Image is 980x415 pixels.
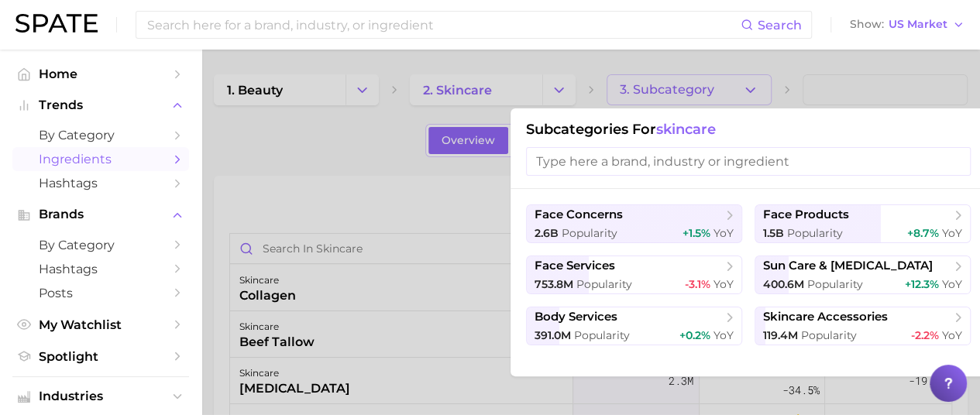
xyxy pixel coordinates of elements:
[12,281,189,305] a: Posts
[12,203,189,226] button: Brands
[942,226,962,240] span: YoY
[12,313,189,337] a: My Watchlist
[714,277,734,291] span: YoY
[755,307,971,345] button: skincare accessories119.4m Popularity-2.2% YoY
[12,171,189,195] a: Hashtags
[535,277,573,291] span: 753.8m
[15,14,98,33] img: SPATE
[763,259,933,273] span: sun care & [MEDICAL_DATA]
[846,15,968,35] button: ShowUS Market
[39,128,163,142] span: by Category
[679,328,710,342] span: +0.2%
[942,277,962,291] span: YoY
[807,277,863,291] span: Popularity
[39,207,163,221] span: Brands
[39,262,163,276] span: Hashtags
[526,204,742,243] button: face concerns2.6b Popularity+1.5% YoY
[755,204,971,243] button: face products1.5b Popularity+8.7% YoY
[39,389,163,403] span: Industries
[12,147,189,171] a: Ingredients
[763,207,849,222] span: face products
[12,345,189,369] a: Spotlight
[12,233,189,257] a: by Category
[763,277,804,291] span: 400.6m
[911,328,939,342] span: -2.2%
[39,286,163,300] span: Posts
[535,207,623,222] span: face concerns
[905,277,939,291] span: +12.3%
[763,226,784,240] span: 1.5b
[146,12,741,38] input: Search here for a brand, industry, or ingredient
[535,328,571,342] span: 391.0m
[526,256,742,294] button: face services753.8m Popularity-3.1% YoY
[685,277,710,291] span: -3.1%
[526,121,971,138] h1: Subcategories for
[714,328,734,342] span: YoY
[714,226,734,240] span: YoY
[39,152,163,166] span: Ingredients
[535,310,617,324] span: body services
[535,226,559,240] span: 2.6b
[39,98,163,112] span: Trends
[574,328,630,342] span: Popularity
[12,385,189,408] button: Industries
[758,18,802,33] span: Search
[576,277,632,291] span: Popularity
[39,317,163,332] span: My Watchlist
[801,328,857,342] span: Popularity
[39,238,163,252] span: by Category
[12,257,189,281] a: Hashtags
[787,226,843,240] span: Popularity
[755,256,971,294] button: sun care & [MEDICAL_DATA]400.6m Popularity+12.3% YoY
[535,259,615,273] span: face services
[763,310,888,324] span: skincare accessories
[526,307,742,345] button: body services391.0m Popularity+0.2% YoY
[39,349,163,364] span: Spotlight
[12,94,189,117] button: Trends
[889,20,947,29] span: US Market
[39,176,163,190] span: Hashtags
[942,328,962,342] span: YoY
[907,226,939,240] span: +8.7%
[656,121,716,138] span: skincare
[763,328,798,342] span: 119.4m
[850,20,884,29] span: Show
[12,62,189,86] a: Home
[562,226,617,240] span: Popularity
[12,123,189,147] a: by Category
[39,67,163,81] span: Home
[526,147,971,176] input: Type here a brand, industry or ingredient
[683,226,710,240] span: +1.5%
